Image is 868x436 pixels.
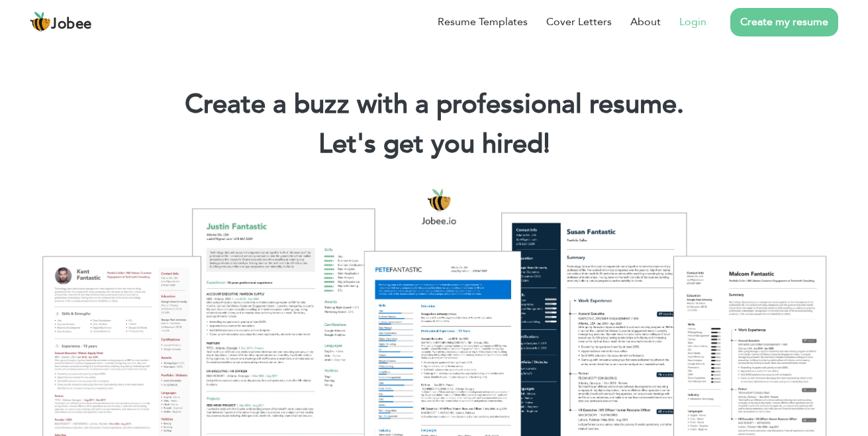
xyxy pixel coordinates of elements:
[438,14,528,30] a: Resume Templates
[51,17,92,32] span: Jobee
[20,127,848,162] h2: Let's
[630,14,661,30] a: About
[679,14,706,30] a: Login
[730,8,838,36] a: Create my resume
[383,126,550,162] span: get you hired!
[544,126,550,162] span: |
[30,11,92,32] a: Jobee
[546,14,612,30] a: Cover Letters
[20,87,848,122] h1: Create a buzz with a professional resume.
[30,11,51,32] img: jobee.io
